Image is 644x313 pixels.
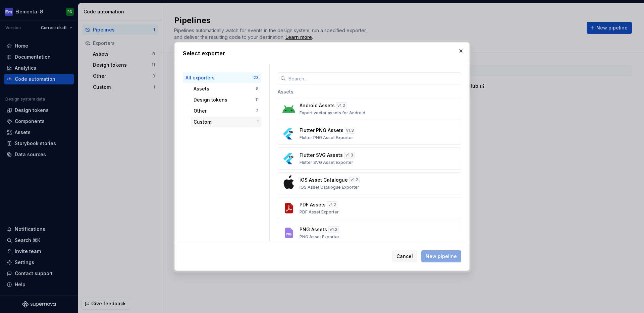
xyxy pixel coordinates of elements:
div: All exporters [185,74,253,81]
div: Assets [278,84,461,98]
div: v 1.2 [327,201,337,208]
span: Cancel [396,253,413,260]
div: Other [194,108,256,114]
p: iOS Asset Catalogue Exporter [300,185,359,190]
div: v 1.2 [328,226,339,233]
p: PDF Asset Exporter [300,209,339,215]
p: iOS Asset Catalogue [300,177,348,183]
div: Assets [194,85,256,92]
button: iOS Asset Cataloguev1.2iOS Asset Catalogue Exporter [278,172,461,194]
div: Custom [194,119,257,125]
div: v 1.3 [344,152,355,159]
button: Flutter SVG Assetsv1.3Flutter SVG Asset Exporter [278,147,461,170]
h2: Select exporter [183,49,461,57]
button: Custom1 [191,117,261,127]
input: Search... [286,72,461,84]
button: All exporters23 [183,72,261,83]
p: Flutter PNG Assets [300,127,343,134]
p: Android Assets [300,102,335,109]
button: PDF Assetsv1.2PDF Asset Exporter [278,197,461,219]
div: v 1.3 [345,127,355,134]
button: Assets8 [191,83,261,94]
p: Flutter SVG Assets [300,152,343,159]
div: v 1.2 [336,102,346,109]
button: Android Assetsv1.2Export vector assets for Android [278,98,461,120]
div: v 1.2 [349,177,360,183]
div: Design tokens [194,97,255,103]
div: 8 [256,86,259,91]
button: Flutter PNG Assetsv1.3Flutter PNG Asset Exporter [278,123,461,145]
p: Flutter PNG Asset Exporter [300,135,353,140]
div: 1 [257,119,259,125]
div: 11 [255,97,259,103]
p: PNG Asset Exporter [300,234,339,240]
p: Export vector assets for Android [300,110,365,116]
button: PNG Assetsv1.2PNG Asset Exporter [278,222,461,244]
button: Design tokens11 [191,95,261,105]
p: Flutter SVG Asset Exporter [300,160,353,165]
div: 23 [253,75,259,80]
p: PNG Assets [300,226,327,233]
p: PDF Assets [300,201,326,208]
button: Cancel [392,250,417,262]
button: Other3 [191,106,261,116]
div: 3 [256,108,259,114]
